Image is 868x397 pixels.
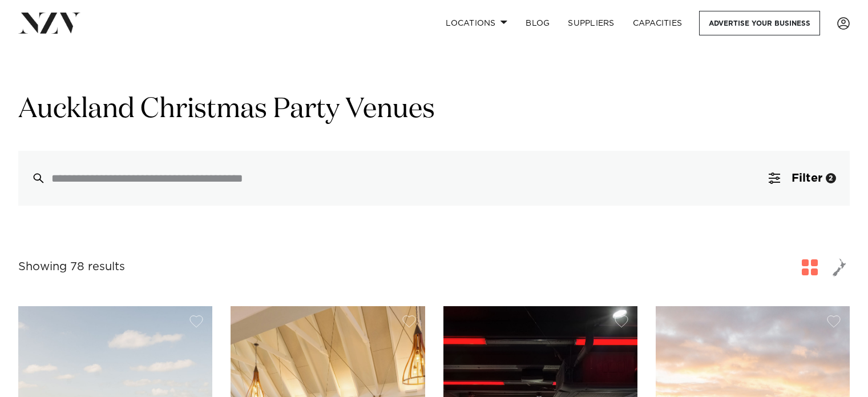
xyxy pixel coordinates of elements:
[516,11,559,35] a: BLOG
[559,11,623,35] a: SUPPLIERS
[826,173,836,183] div: 2
[755,151,850,206] button: Filter2
[18,92,850,128] h1: Auckland Christmas Party Venues
[699,11,820,35] a: Advertise your business
[437,11,516,35] a: Locations
[18,13,80,33] img: nzv-logo.png
[624,11,692,35] a: Capacities
[18,258,125,276] div: Showing 78 results
[792,173,822,184] span: Filter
